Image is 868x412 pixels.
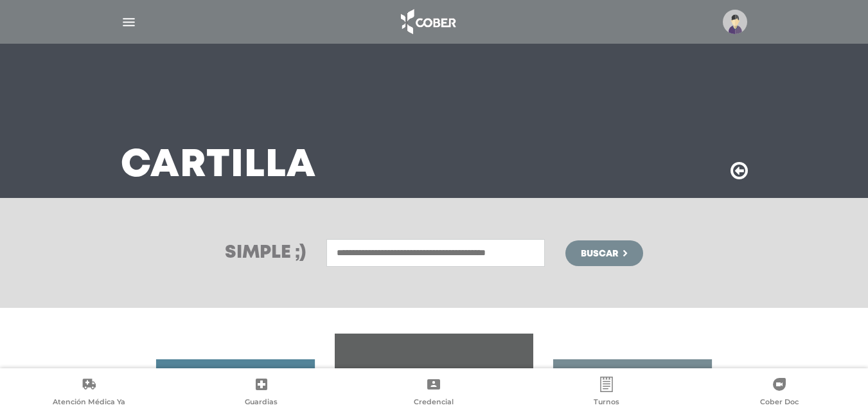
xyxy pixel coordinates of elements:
[348,377,520,409] a: Credencial
[3,377,175,409] a: Atención Médica Ya
[520,377,693,409] a: Turnos
[565,240,642,266] button: Buscar
[245,397,278,409] span: Guardias
[581,249,618,258] span: Buscar
[723,10,747,34] img: profile-placeholder.svg
[760,397,799,409] span: Cober Doc
[121,14,137,30] img: Cober_menu-lines-white.svg
[414,397,454,409] span: Credencial
[175,377,348,409] a: Guardias
[693,377,865,409] a: Cober Doc
[121,149,316,183] h3: Cartilla
[53,397,125,409] span: Atención Médica Ya
[394,6,461,37] img: logo_cober_home-white.png
[225,244,306,262] h3: Simple ;)
[594,397,619,409] span: Turnos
